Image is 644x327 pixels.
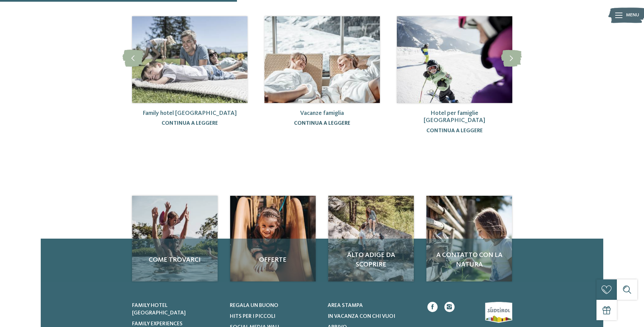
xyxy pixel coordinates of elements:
img: 404 [397,16,512,103]
span: Come trovarci [139,255,211,265]
a: In vacanza con chi vuoi [328,313,417,320]
a: 404 A contatto con la natura [426,196,512,281]
span: Alto Adige da scoprire [335,251,407,270]
a: continua a leggere [162,121,218,126]
a: continua a leggere [426,128,483,134]
a: Area stampa [328,302,417,309]
span: Family experiences [132,321,183,327]
span: Offerte [237,255,309,265]
span: In vacanza con chi vuoi [328,314,395,319]
a: Vacanze famiglia [300,110,344,116]
a: 404 Come trovarci [132,196,218,281]
span: Regala un buono [230,303,278,308]
a: continua a leggere [294,121,350,126]
span: Family hotel [GEOGRAPHIC_DATA] [132,303,186,316]
span: Area stampa [328,303,363,308]
a: Family hotel [GEOGRAPHIC_DATA] [132,302,221,317]
img: 404 [426,196,512,281]
img: 404 [328,196,414,281]
a: Hotel per famiglie [GEOGRAPHIC_DATA] [424,110,485,124]
a: 404 Offerte [230,196,316,281]
img: 404 [132,196,218,281]
span: A contatto con la natura [433,251,505,270]
img: 404 [132,16,247,103]
a: Regala un buono [230,302,319,309]
span: Hits per i piccoli [230,314,275,319]
a: 404 Alto Adige da scoprire [328,196,414,281]
a: Family hotel [GEOGRAPHIC_DATA] [143,110,237,116]
img: 404 [264,16,380,103]
img: 404 [230,196,316,281]
a: Hits per i piccoli [230,313,319,320]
